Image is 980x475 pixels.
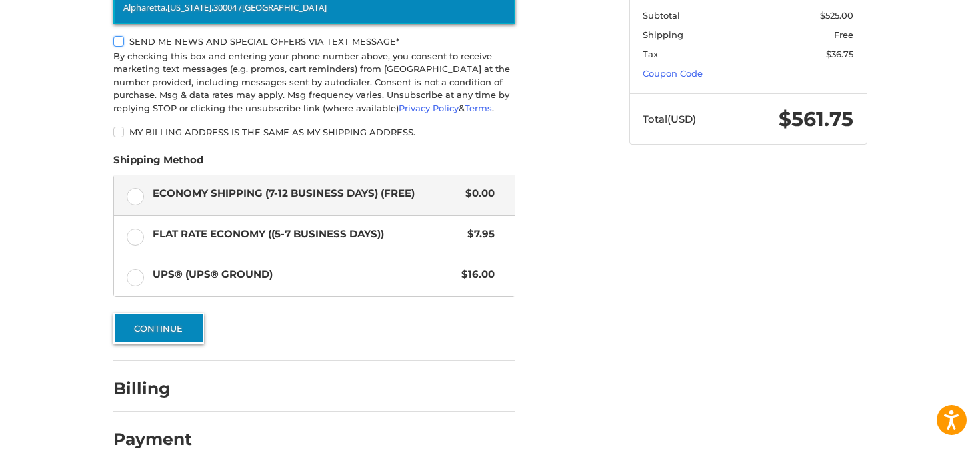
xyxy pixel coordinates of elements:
[465,103,492,113] a: Terms
[461,227,495,242] span: $7.95
[113,313,204,344] button: Continue
[643,29,683,40] span: Shipping
[113,429,192,450] h2: Payment
[153,186,459,201] span: Economy Shipping (7-12 Business Days) (Free)
[113,36,515,47] label: Send me news and special offers via text message*
[399,103,459,113] a: Privacy Policy
[834,29,853,40] span: Free
[643,10,680,21] span: Subtotal
[153,227,461,242] span: Flat Rate Economy ((5-7 Business Days))
[643,68,703,79] a: Coupon Code
[455,267,495,282] span: $16.00
[459,186,495,201] span: $0.00
[779,107,853,131] span: $561.75
[113,50,515,115] div: By checking this box and entering your phone number above, you consent to receive marketing text ...
[113,127,515,137] label: My billing address is the same as my shipping address.
[153,267,455,282] span: UPS® (UPS® Ground)
[113,378,191,399] h2: Billing
[820,10,853,21] span: $525.00
[242,1,327,13] span: [GEOGRAPHIC_DATA]
[826,49,853,59] span: $36.75
[167,1,213,13] span: [US_STATE],
[113,153,203,174] legend: Shipping Method
[643,113,696,125] span: Total (USD)
[213,1,242,13] span: 30004 /
[643,49,658,59] span: Tax
[123,1,167,13] span: Alpharetta,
